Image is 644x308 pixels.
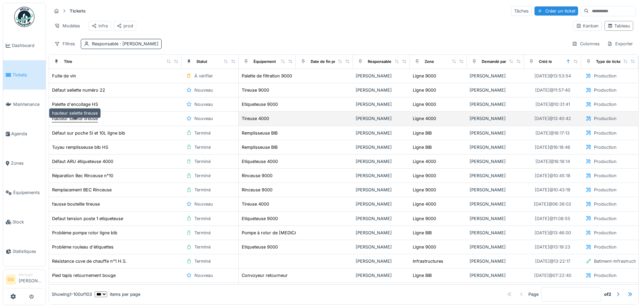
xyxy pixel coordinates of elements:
div: prod [117,23,133,29]
div: infra [92,23,108,29]
div: Production [594,144,617,150]
strong: of 2 [604,291,611,298]
div: [DATE] @ 13:53:54 [534,73,571,79]
div: [DATE] @ 10:43:19 [535,187,570,193]
div: Production [594,101,617,108]
img: Badge_color-CXgf-gQk.svg [14,7,34,27]
div: Kanban [576,23,599,29]
div: [PERSON_NAME] [356,87,407,93]
div: Production [594,87,617,93]
div: hauteur selette tireuse [52,115,98,122]
div: [PERSON_NAME] [356,187,407,193]
div: [DATE] @ 13:40:42 [534,115,571,122]
div: [DATE] @ 10:31:41 [535,101,570,108]
span: Statistiques [13,248,43,255]
div: [PERSON_NAME] [470,158,521,165]
div: Nouveau [194,201,213,207]
div: Production [594,244,617,250]
div: Zone [425,59,434,65]
div: Etiqueteuse 9000 [242,244,278,250]
div: Production [594,73,617,79]
div: [PERSON_NAME] [470,272,521,279]
div: Demandé par [482,59,506,65]
div: [PERSON_NAME] [356,201,407,207]
div: Defaut tension poste 1 etiqueteuse [52,215,123,222]
div: Créer un ticket [534,6,578,16]
div: Tireuse 4000 [242,201,269,207]
div: Résistance cuve de chauffe n°1 H.S. [52,258,127,264]
div: items per page [95,291,140,298]
div: [PERSON_NAME] [470,73,521,79]
div: Défaut sur poche 5l et 10L ligne bib [52,130,125,136]
div: Date de fin prévue [311,59,345,65]
div: [PERSON_NAME] [356,172,407,179]
div: Responsable [368,59,391,65]
div: [DATE] @ 16:17:13 [535,130,570,136]
a: Équipements [3,178,46,207]
div: Rinceuse 9000 [242,172,272,179]
div: [PERSON_NAME] [356,272,407,279]
div: Remplisseuse BIB [242,144,278,150]
div: Production [594,158,617,165]
div: [PERSON_NAME] [356,115,407,122]
div: [DATE] @ 11:57:40 [535,87,570,93]
div: À vérifier [194,73,213,79]
div: Production [594,187,617,193]
div: [PERSON_NAME] [356,144,407,150]
div: Palette d'encollage HS [52,101,98,108]
div: Nouveau [194,115,213,122]
span: Agenda [11,131,43,137]
div: Manager [19,272,43,277]
div: [PERSON_NAME] [470,187,521,193]
div: fausse bouteille tireuse [52,201,100,207]
div: [PERSON_NAME] [470,144,521,150]
div: Modèles [51,21,83,31]
div: Infrastructures [413,258,443,264]
div: Production [594,115,617,122]
div: [PERSON_NAME] [470,87,521,93]
div: [PERSON_NAME] [470,244,521,250]
div: [PERSON_NAME] [470,115,521,122]
div: Terminé [194,215,211,222]
div: [DATE] @ 16:18:46 [535,144,570,150]
div: Remplisseuse BIB [242,130,278,136]
div: Ligne 9000 [413,73,436,79]
div: Tableau [607,23,630,29]
div: [PERSON_NAME] [356,101,407,108]
div: [PERSON_NAME] [356,215,407,222]
div: Ligne BIB [413,272,432,279]
div: [DATE] @ 07:22:40 [534,272,571,279]
li: GG [6,275,16,285]
div: [DATE] @ 13:22:17 [535,258,570,264]
div: Convoyeur retourneur [242,272,288,279]
div: [DATE] @ 06:36:02 [534,201,571,207]
div: Batiment-Infrastructure [594,258,642,264]
div: Ligne BIB [413,144,432,150]
span: Maintenance [13,101,43,108]
div: Production [594,215,617,222]
div: [DATE] @ 13:46:00 [534,230,571,236]
div: Défaut ARU étiqueteuse 4000 [52,158,113,165]
div: Ligne 4000 [413,158,436,165]
div: [PERSON_NAME] [356,158,407,165]
div: [PERSON_NAME] [356,130,407,136]
div: Tuyau remplisseuse bib HS [52,144,108,150]
span: Zones [11,160,43,166]
div: Nouveau [194,101,213,108]
div: Etiqueteuse 9000 [242,215,278,222]
div: Créé le [539,59,552,65]
div: Palette de filtration 9000 [242,73,292,79]
div: Remplacement BEC Rinceuse [52,187,112,193]
div: Ligne 4000 [413,201,436,207]
div: Ligne 9000 [413,215,436,222]
span: Équipements [13,189,43,196]
a: GG Manager[PERSON_NAME] [6,272,43,288]
div: Problème rouleau d'étiquettes [52,244,114,250]
strong: Tickets [67,8,88,14]
div: Fuite de vin [52,73,76,79]
div: Ligne BIB [413,130,432,136]
div: Terminé [194,244,211,250]
a: Dashboard [3,31,46,60]
div: hauteur selette tireuse [49,108,101,118]
div: Ligne 9000 [413,187,436,193]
